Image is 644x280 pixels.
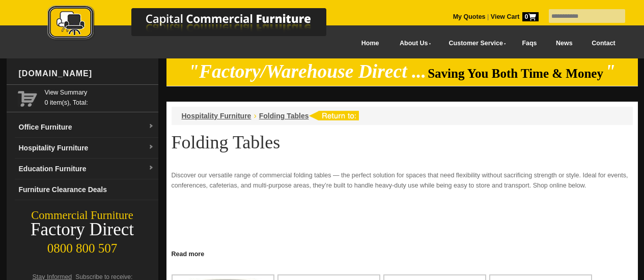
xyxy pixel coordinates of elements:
[19,5,376,42] img: Capital Commercial Furniture Logo
[15,179,158,200] a: Furniture Clearance Deals
[15,159,158,179] a: Education Furnituredropdown
[148,165,154,171] img: dropdown
[166,246,638,259] a: Click to read more
[489,13,538,20] a: View Cart0
[7,208,158,223] div: Commercial Furniture
[45,87,154,106] span: 0 item(s), Total:
[7,236,158,256] div: 0800 800 507
[172,133,633,152] h1: Folding Tables
[148,144,154,150] img: dropdown
[309,111,359,120] img: return to
[605,61,615,82] em: "
[428,67,603,80] span: Saving You Both Time & Money
[172,170,633,191] p: Discover our versatile range of commercial folding tables — the perfect solution for spaces that ...
[491,13,539,20] strong: View Cart
[148,123,154,130] img: dropdown
[513,32,547,55] a: Faqs
[15,58,158,89] div: [DOMAIN_NAME]
[254,111,256,121] li: ›
[188,61,426,82] em: "Factory/Warehouse Direct ...
[15,138,158,159] a: Hospitality Furnituredropdown
[45,87,154,98] a: View Summary
[182,112,251,120] a: Hospitality Furniture
[7,223,158,237] div: Factory Direct
[522,12,539,21] span: 0
[19,5,376,45] a: Capital Commercial Furniture Logo
[546,32,582,55] a: News
[259,112,309,120] a: Folding Tables
[388,32,437,55] a: About Us
[437,32,512,55] a: Customer Service
[453,13,486,20] a: My Quotes
[15,117,158,138] a: Office Furnituredropdown
[582,32,625,55] a: Contact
